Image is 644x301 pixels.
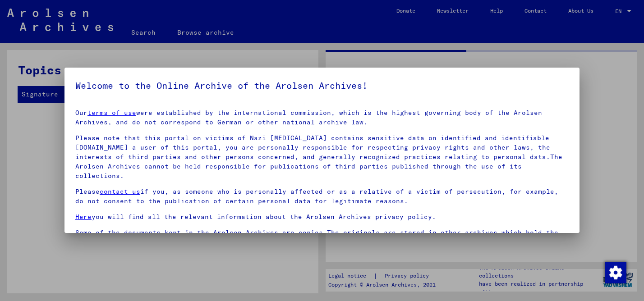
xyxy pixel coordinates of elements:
[75,108,569,127] p: Our were established by the international commission, which is the highest governing body of the ...
[605,262,626,283] img: Change consent
[75,213,92,221] a: Here
[75,78,569,93] h5: Welcome to the Online Archive of the Arolsen Archives!
[100,187,140,196] a: contact us
[75,228,569,256] p: Some of the documents kept in the Arolsen Archives are copies.The originals are stored in other a...
[75,187,569,206] p: Please if you, as someone who is personally affected or as a relative of a victim of persecution,...
[87,109,136,117] a: terms of use
[75,212,569,222] p: you will find all the relevant information about the Arolsen Archives privacy policy.
[75,133,569,181] p: Please note that this portal on victims of Nazi [MEDICAL_DATA] contains sensitive data on identif...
